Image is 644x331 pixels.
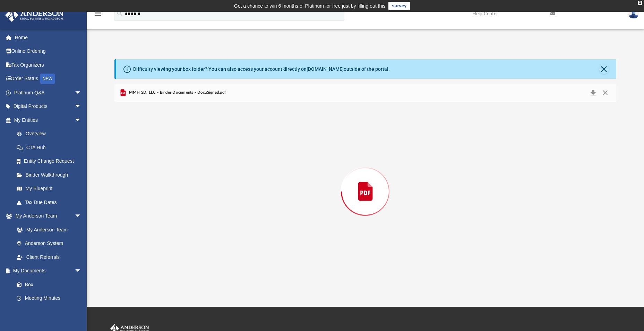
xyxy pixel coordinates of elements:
button: Close [599,88,611,97]
a: Tax Organizers [5,58,92,72]
a: Entity Change Request [10,154,92,168]
span: arrow_drop_down [75,113,88,127]
img: Anderson Advisors Platinum Portal [3,8,66,22]
a: survey [388,2,410,10]
a: menu [94,13,102,18]
i: menu [94,10,102,18]
a: My Documentsarrow_drop_down [5,264,88,278]
span: arrow_drop_down [75,100,88,114]
a: Order StatusNEW [5,72,92,86]
a: CTA Hub [10,141,92,154]
a: Anderson System [10,237,88,251]
a: [DOMAIN_NAME] [307,66,344,72]
div: NEW [40,74,55,84]
a: Home [5,31,92,44]
a: Online Ordering [5,44,92,58]
a: My Anderson Team [10,223,85,237]
a: Meeting Minutes [10,291,88,305]
span: arrow_drop_down [75,86,88,100]
a: Box [10,278,85,291]
i: search [116,9,123,17]
span: arrow_drop_down [75,264,88,278]
a: My Anderson Teamarrow_drop_down [5,209,88,223]
a: Overview [10,127,92,141]
a: Platinum Q&Aarrow_drop_down [5,86,92,100]
a: My Entitiesarrow_drop_down [5,113,92,127]
a: Client Referrals [10,250,88,264]
img: User Pic [628,9,639,19]
button: Download [587,88,599,97]
button: Close [599,64,609,74]
a: Binder Walkthrough [10,168,92,182]
span: MMH SD, LLC - Binder Documents - DocuSigned.pdf [127,90,226,96]
a: Digital Productsarrow_drop_down [5,100,92,113]
a: Tax Due Dates [10,195,92,209]
div: Difficulty viewing your box folder? You can also access your account directly on outside of the p... [133,66,390,73]
div: Get a chance to win 6 months of Platinum for free just by filling out this [234,2,386,10]
a: My Blueprint [10,182,88,196]
div: close [638,1,642,5]
a: Forms Library [10,305,85,319]
div: Preview [114,84,616,281]
span: arrow_drop_down [75,209,88,223]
